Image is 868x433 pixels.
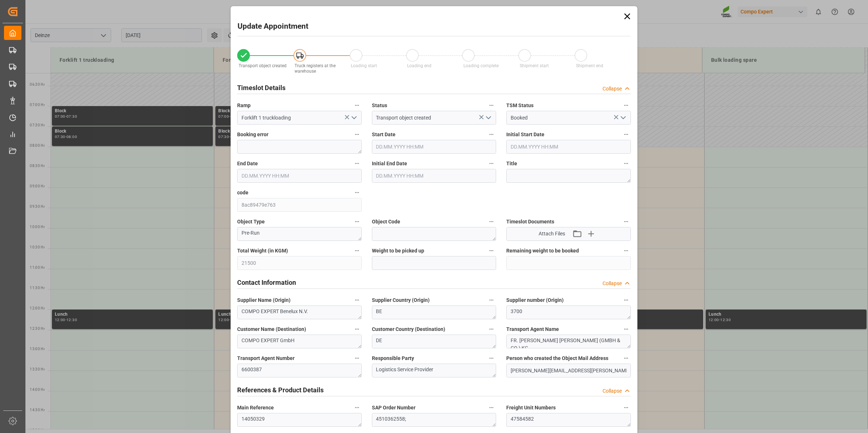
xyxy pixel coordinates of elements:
h2: References & Product Details [237,385,324,395]
button: TSM Status [621,101,631,110]
span: Main Reference [237,404,274,412]
span: Shipment end [576,63,603,68]
textarea: Pre-Run [237,227,362,241]
textarea: DE [372,335,496,348]
button: Title [621,159,631,168]
button: Main Reference [352,403,362,412]
button: Person who created the Object Mail Address [621,353,631,363]
div: Collapse [603,85,622,93]
input: Type to search/select [237,111,362,125]
textarea: 3700 [506,305,631,319]
span: Object Code [372,218,400,226]
textarea: BE [372,305,496,319]
textarea: 4510362558; [372,413,496,427]
span: TSM Status [506,102,534,109]
button: open menu [617,112,628,124]
span: Status [372,102,387,109]
span: Loading end [407,63,431,68]
textarea: Logistics Service Provider [372,364,496,377]
button: Responsible Party [487,353,496,363]
input: Type to search/select [372,111,496,125]
span: Object Type [237,218,265,226]
span: Transport object created [239,63,287,68]
textarea: COMPO EXPERT GmbH [237,335,362,348]
div: Collapse [603,387,622,395]
span: Attach Files [539,230,565,238]
input: DD.MM.YYYY HH:MM [237,169,362,183]
button: Customer Country (Destination) [487,324,496,334]
span: Transport Agent Name [506,325,559,333]
button: code [352,188,362,197]
textarea: 47584582 [506,413,631,427]
textarea: FR. [PERSON_NAME] [PERSON_NAME] (GMBH & CO.) KG [506,335,631,348]
button: Booking error [352,130,362,139]
button: Supplier Country (Origin) [487,295,496,305]
button: Freight Unit Numbers [621,403,631,412]
span: Loading start [351,63,377,68]
input: DD.MM.YYYY HH:MM [372,140,496,154]
span: Start Date [372,131,396,138]
button: Transport Agent Name [621,324,631,334]
span: Customer Country (Destination) [372,325,445,333]
button: End Date [352,159,362,168]
span: Person who created the Object Mail Address [506,355,608,362]
span: Initial Start Date [506,131,544,138]
button: Initial Start Date [621,130,631,139]
span: Timeslot Documents [506,218,554,226]
span: Shipment start [520,63,549,68]
h2: Contact Information [237,278,296,287]
span: Truck registers at the warehouse [295,63,336,74]
button: Object Type [352,217,362,226]
button: Customer Name (Destination) [352,324,362,334]
button: Status [487,101,496,110]
span: Responsible Party [372,355,414,362]
span: Freight Unit Numbers [506,404,556,412]
button: Object Code [487,217,496,226]
span: Supplier Country (Origin) [372,296,430,304]
button: Weight to be picked up [487,246,496,255]
span: code [237,189,248,197]
span: Title [506,160,517,167]
button: Remaining weight to be booked [621,246,631,255]
span: Loading complete [463,63,499,68]
span: Transport Agent Number [237,355,295,362]
span: Supplier Name (Origin) [237,296,291,304]
button: open menu [348,112,359,124]
span: SAP Order Number [372,404,415,412]
button: Transport Agent Number [352,353,362,363]
span: Total Weight (in KGM) [237,247,288,255]
button: Ramp [352,101,362,110]
span: Remaining weight to be booked [506,247,579,255]
span: Booking error [237,131,268,138]
span: Ramp [237,102,251,109]
span: Customer Name (Destination) [237,325,306,333]
span: End Date [237,160,258,167]
span: Weight to be picked up [372,247,424,255]
button: Total Weight (in KGM) [352,246,362,255]
h2: Timeslot Details [237,83,285,93]
button: Supplier number (Origin) [621,295,631,305]
h2: Update Appointment [238,21,308,32]
button: Timeslot Documents [621,217,631,226]
button: Start Date [487,130,496,139]
span: Initial End Date [372,160,407,167]
textarea: 6600387 [237,364,362,377]
button: open menu [483,112,494,124]
textarea: 14050329 [237,413,362,427]
input: DD.MM.YYYY HH:MM [506,140,631,154]
textarea: COMPO EXPERT Benelux N.V. [237,305,362,319]
span: Supplier number (Origin) [506,296,564,304]
button: SAP Order Number [487,403,496,412]
button: Supplier Name (Origin) [352,295,362,305]
div: Collapse [603,280,622,287]
input: DD.MM.YYYY HH:MM [372,169,496,183]
button: Initial End Date [487,159,496,168]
